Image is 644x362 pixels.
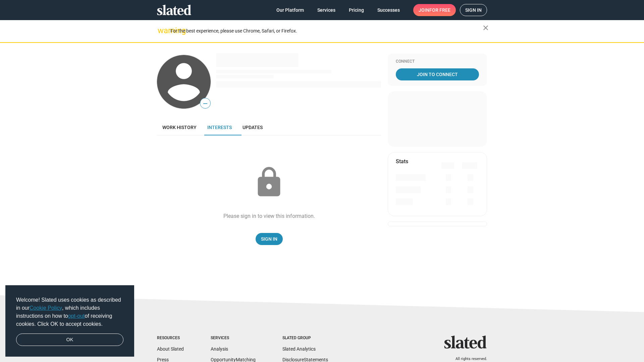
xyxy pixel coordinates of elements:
a: Sign In [256,233,283,245]
a: Our Platform [271,4,309,16]
mat-icon: lock [252,166,286,199]
div: For the best experience, please use Chrome, Safari, or Firefox. [170,26,483,36]
span: Pricing [349,4,364,16]
span: Interests [207,125,232,130]
a: Analysis [211,346,228,352]
span: Sign In [261,233,277,245]
a: Successes [372,4,405,16]
a: Interests [202,119,237,135]
div: cookieconsent [5,285,134,357]
a: Slated Analytics [282,346,316,352]
div: Services [211,336,256,341]
a: Updates [237,119,268,135]
span: Updates [243,125,263,130]
mat-card-title: Stats [396,158,408,165]
span: Sign in [465,4,482,16]
span: — [200,99,210,108]
a: Cookie Policy [30,305,62,311]
span: Successes [377,4,400,16]
span: for free [429,4,450,16]
div: Please sign in to view this information. [223,213,315,220]
span: Welcome! Slated uses cookies as described in our , which includes instructions on how to of recei... [16,296,123,328]
mat-icon: close [482,24,490,32]
a: Sign in [460,4,487,16]
span: Services [317,4,335,16]
a: Joinfor free [413,4,456,16]
a: dismiss cookie message [16,334,123,346]
a: Join To Connect [396,68,479,80]
a: Pricing [343,4,369,16]
a: Work history [157,119,202,135]
span: Work history [162,125,197,130]
a: opt-out [68,313,85,319]
a: About Slated [157,346,184,352]
span: Join To Connect [397,68,478,80]
mat-icon: warning [158,26,166,35]
span: Join [419,4,450,16]
div: Resources [157,336,184,341]
div: Connect [396,59,479,64]
a: Services [312,4,341,16]
span: Our Platform [276,4,304,16]
div: Slated Group [282,336,328,341]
